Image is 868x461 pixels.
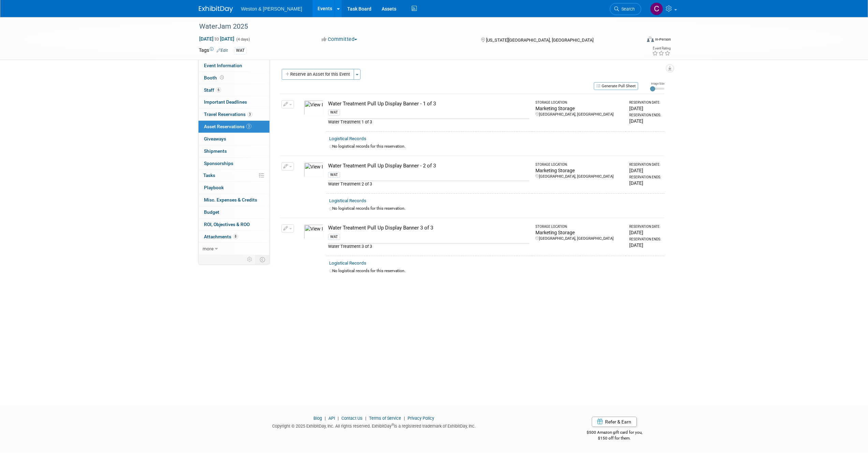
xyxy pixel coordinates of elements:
span: Asset Reservations [204,124,251,129]
div: $150 off for them. [559,435,670,441]
span: Booth not reserved yet [219,75,225,80]
div: Marketing Storage [535,167,623,174]
a: Sponsorships [198,158,269,169]
span: Shipments [204,148,227,154]
span: Staff [204,87,221,93]
td: Personalize Event Tab Strip [244,255,256,264]
a: Contact Us [341,416,363,421]
div: [DATE] [629,180,662,187]
img: Format-Inperson.png [647,36,654,42]
div: Event Format [601,35,671,46]
div: $500 Amazon gift card for you, [559,425,670,441]
div: Reservation Ends: [629,113,662,118]
span: | [323,416,327,421]
a: Logistical Records [329,261,366,266]
div: [GEOGRAPHIC_DATA], [GEOGRAPHIC_DATA] [535,236,623,241]
span: Tasks [203,173,215,178]
div: WAT [328,172,340,178]
a: Privacy Policy [408,416,434,421]
sup: ® [392,423,394,427]
div: [GEOGRAPHIC_DATA], [GEOGRAPHIC_DATA] [535,174,623,179]
div: Reservation Ends: [629,175,662,180]
span: Important Deadlines [204,99,247,105]
img: View Images [304,224,324,239]
a: Misc. Expenses & Credits [198,194,269,206]
div: Storage Location: [535,100,623,105]
a: Tasks [198,169,269,181]
div: Reservation Date: [629,224,662,229]
img: View Images [304,100,324,115]
a: Travel Reservations3 [198,108,269,120]
span: 8 [233,234,238,239]
div: Water Treatment 1 of 3 [328,119,530,125]
div: [DATE] [629,167,662,174]
span: Giveaways [204,136,226,142]
div: [DATE] [629,242,662,249]
a: Logistical Records [329,198,366,203]
span: [US_STATE][GEOGRAPHIC_DATA], [GEOGRAPHIC_DATA] [486,38,593,43]
div: In-Person [655,37,671,42]
div: Water Treatment Pull Up Display Banner 3 of 3 [328,224,530,232]
a: Budget [198,206,269,218]
img: View Images [304,162,324,177]
span: (4 days) [236,37,250,42]
div: No logistical records for this reservation. [329,268,662,274]
div: Copyright © 2025 ExhibitDay, Inc. All rights reserved. ExhibitDay is a registered trademark of Ex... [199,421,549,429]
a: Logistical Records [329,136,366,141]
div: WaterJam 2025 [197,20,631,33]
div: Storage Location: [535,162,623,167]
span: Booth [204,75,225,80]
span: to [214,36,220,42]
a: Terms of Service [369,416,401,421]
span: ROI, Objectives & ROO [204,222,250,227]
div: [DATE] [629,229,662,236]
span: Search [619,6,635,12]
a: Edit [217,48,228,53]
a: Search [610,3,641,15]
a: Playbook [198,182,269,194]
span: 6 [216,87,221,92]
img: ExhibitDay [199,6,233,13]
div: Water Treatment Pull Up Display Banner - 1 of 3 [328,100,530,107]
a: Blog [313,416,322,421]
a: Giveaways [198,133,269,145]
button: Generate Pull Sheet [594,82,638,90]
a: Important Deadlines [198,96,269,108]
div: WAT [328,234,340,240]
span: | [402,416,407,421]
span: Sponsorships [204,161,233,166]
div: No logistical records for this reservation. [329,144,662,149]
div: Water Treatment Pull Up Display Banner - 2 of 3 [328,162,530,169]
td: Tags [199,47,228,55]
span: Travel Reservations [204,111,252,117]
div: WAT [328,109,340,116]
span: more [203,246,214,251]
div: Marketing Storage [535,229,623,236]
div: Storage Location: [535,224,623,229]
span: | [336,416,340,421]
span: Playbook [204,185,224,190]
span: Event Information [204,63,242,68]
span: Attachments [204,234,238,239]
a: Booth [198,72,269,84]
div: No logistical records for this reservation. [329,206,662,211]
div: [GEOGRAPHIC_DATA], [GEOGRAPHIC_DATA] [535,112,623,117]
span: | [364,416,368,421]
button: Reserve an Asset for this Event [282,69,354,80]
div: Image Size [650,81,664,86]
a: Refer & Earn [592,417,637,427]
div: WAT [234,47,247,54]
img: Chris O'Brien [650,2,663,15]
div: Water Treatment 2 of 3 [328,181,530,187]
a: Event Information [198,60,269,72]
a: API [328,416,335,421]
div: Reservation Ends: [629,237,662,242]
div: Event Rating [652,47,671,50]
div: [DATE] [629,105,662,112]
span: 3 [247,112,252,117]
a: Staff6 [198,84,269,96]
a: Asset Reservations3 [198,121,269,133]
span: Misc. Expenses & Credits [204,197,257,203]
span: Budget [204,209,219,215]
div: [DATE] [629,118,662,124]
